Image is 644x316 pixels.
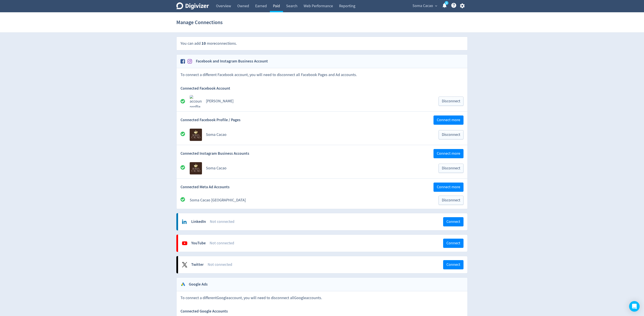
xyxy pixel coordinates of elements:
button: Soma Cacao [411,2,438,9]
div: Not connected [208,262,443,267]
h2: Google Ads [186,282,208,287]
div: To connect a different Facebook account, you will need to disconnect all Facebook Pages and Ad ac... [177,68,467,82]
span: Connected Facebook Profile / Pages [180,117,241,123]
button: Connect [443,260,464,269]
span: Connect [446,220,460,224]
button: Connect more [433,115,464,125]
a: YouTubeNot connectedConnect [178,235,467,252]
span: Connect [446,263,460,267]
a: [PERSON_NAME] [206,99,234,104]
span: Disconnect [442,198,460,202]
span: expand_more [434,4,438,8]
h2: Facebook and Instagram Business Account [193,59,268,64]
span: Connected Google Accounts [180,309,228,314]
a: 1 [445,1,448,5]
span: Disconnect [442,99,460,103]
button: Connect [443,217,464,226]
div: To connect a different Google account, you will need to disconnect all Google accounts. [177,291,467,305]
h1: Manage Connections [176,15,223,29]
span: Soma Cacao [412,2,433,9]
a: Soma Cacao [GEOGRAPHIC_DATA] [190,198,246,203]
button: Disconnect [439,164,464,173]
div: Not connected [210,240,443,246]
span: Connected Facebook Account [180,86,230,91]
span: Connected Meta Ad Accounts [180,184,230,190]
img: Avatar for Soma Cacao [190,129,202,141]
button: Connect more [433,183,464,192]
div: YouTube [191,240,206,246]
a: Soma Cacao [206,132,226,137]
span: Connect more [437,152,460,156]
a: Soma Cacao [206,166,226,171]
div: Not connected [210,219,443,224]
span: Disconnect [442,133,460,137]
button: Disconnect [439,130,464,139]
text: 1 [446,2,447,5]
div: All good [180,197,190,204]
span: Connect more [437,118,460,122]
img: Avatar for Soma Cacao [190,162,202,174]
div: LinkedIn [191,219,206,224]
span: Connect [446,241,460,245]
a: TwitterNot connectedConnect [178,256,467,273]
span: 10 [202,41,206,46]
button: Connect [443,239,464,248]
span: You can add more connections . [180,41,237,46]
img: account profile [190,95,202,107]
a: LinkedInNot connectedConnect [178,213,467,230]
div: All good [180,131,190,138]
button: Disconnect [439,97,464,106]
button: Disconnect [439,196,464,205]
span: Disconnect [442,166,460,170]
span: Connect more [437,185,460,189]
div: All good [180,165,190,172]
button: Connect more [433,149,464,158]
div: Twitter [191,262,204,267]
div: Open Intercom Messenger [629,301,640,312]
span: Connected Instagram Business Accounts [180,151,249,156]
